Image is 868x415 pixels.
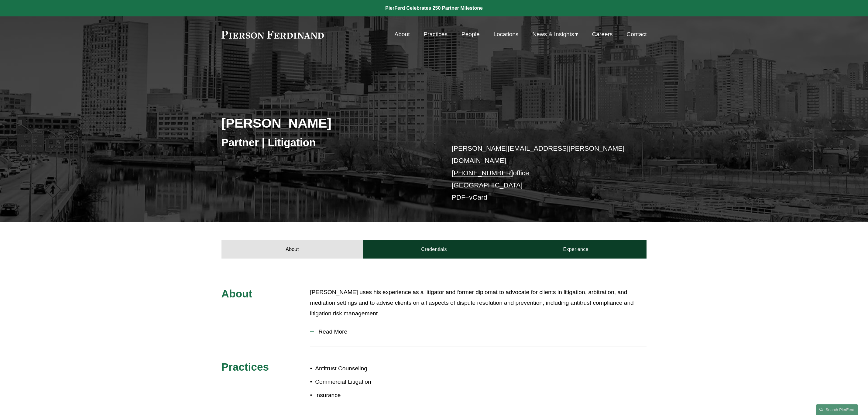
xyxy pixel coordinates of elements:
[452,145,625,164] a: [PERSON_NAME][EMAIL_ADDRESS][PERSON_NAME][DOMAIN_NAME]
[592,29,612,40] a: Careers
[424,29,448,40] a: Practices
[626,29,647,40] a: Contact
[221,115,434,131] h2: [PERSON_NAME]
[452,142,629,204] p: office [GEOGRAPHIC_DATA] –
[452,194,465,201] a: PDF
[315,390,434,401] p: Insurance
[493,29,518,40] a: Locations
[315,363,434,374] p: Antitrust Counseling
[310,287,647,319] p: [PERSON_NAME] uses his experience as a litigator and former diplomat to advocate for clients in l...
[532,29,578,40] a: folder dropdown
[221,136,434,149] h3: Partner | Litigation
[221,288,252,300] span: About
[452,169,513,177] a: [PHONE_NUMBER]
[532,29,574,40] span: News & Insights
[469,194,487,201] a: vCard
[505,240,647,259] a: Experience
[221,240,363,259] a: About
[363,240,505,259] a: Credentials
[310,324,647,340] button: Read More
[461,29,480,40] a: People
[315,377,434,387] p: Commercial Litigation
[394,29,410,40] a: About
[816,404,858,415] a: Search this site
[221,361,269,373] span: Practices
[314,328,647,335] span: Read More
